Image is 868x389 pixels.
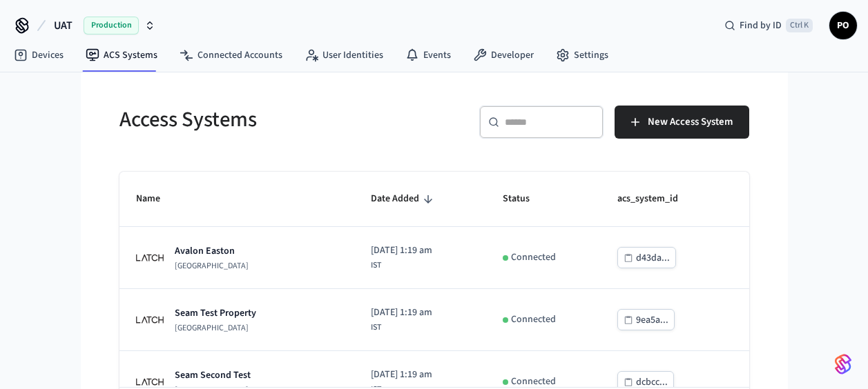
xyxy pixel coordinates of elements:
span: Name [136,188,178,210]
span: Production [84,17,139,34]
span: UAT [54,17,73,34]
button: New Access System [615,106,749,139]
p: Seam Test Property [175,306,256,320]
span: acs_system_id [617,188,696,210]
p: [GEOGRAPHIC_DATA] [175,261,249,272]
span: PO [831,13,856,38]
p: Connected [511,375,556,389]
a: User Identities [293,43,394,68]
div: 9ea5a... [636,312,668,329]
div: Asia/Calcutta [371,243,432,272]
img: SeamLogoGradient.69752ec5.svg [835,353,851,375]
div: Find by IDCtrl K [713,13,824,38]
span: [DATE] 1:19 am [371,368,432,382]
button: 9ea5a... [617,309,675,330]
span: Ctrl K [786,19,813,32]
span: [DATE] 1:19 am [371,243,432,258]
img: Latch Building Logo [136,244,164,272]
span: [DATE] 1:19 am [371,306,432,320]
p: Seam Second Test [175,368,251,382]
span: Status [503,188,548,210]
a: Events [394,43,462,68]
span: New Access System [648,113,733,131]
span: IST [371,321,381,334]
div: Asia/Calcutta [371,306,432,334]
img: Latch Building Logo [136,306,164,334]
button: d43da... [617,247,676,268]
a: Connected Accounts [168,43,293,68]
p: [GEOGRAPHIC_DATA] [175,323,256,334]
button: PO [829,12,857,39]
p: Avalon Easton [175,244,249,258]
a: ACS Systems [75,43,168,68]
span: IST [371,259,381,272]
a: Settings [545,43,619,68]
span: Date Added [371,188,437,210]
h5: Access Systems [119,106,426,134]
a: Devices [3,43,75,68]
p: Connected [511,312,556,327]
a: Developer [462,43,545,68]
div: d43da... [636,250,670,267]
span: Find by ID [740,19,782,32]
p: Connected [511,250,556,265]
